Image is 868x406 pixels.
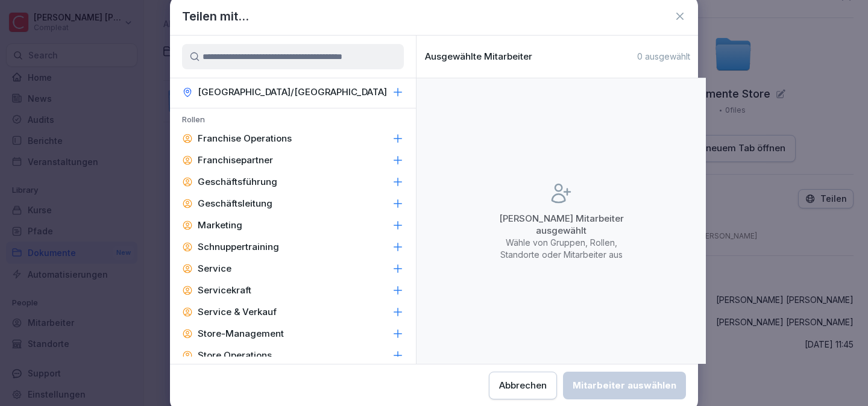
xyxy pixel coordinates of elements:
p: Franchise Operations [198,133,292,145]
p: Rollen [170,114,416,128]
button: Mitarbeiter auswählen [563,372,686,399]
p: Ausgewählte Mitarbeiter [425,51,532,62]
p: Schnuppertraining [198,241,279,253]
p: [GEOGRAPHIC_DATA]/[GEOGRAPHIC_DATA] [198,86,387,98]
div: Mitarbeiter auswählen [573,379,676,392]
p: Store-Management [198,328,284,340]
p: Geschäftsleitung [198,198,272,210]
p: Servicekraft [198,284,251,296]
p: Geschäftsführung [198,176,277,188]
div: Abbrechen [499,379,547,392]
p: 0 ausgewählt [637,51,690,62]
p: [PERSON_NAME] Mitarbeiter ausgewählt [489,213,634,237]
button: Abbrechen [489,372,557,399]
p: Service [198,263,231,275]
p: Franchisepartner [198,154,273,166]
p: Service & Verkauf [198,306,277,318]
p: Marketing [198,219,242,231]
p: Store Operations [198,349,272,361]
p: Wähle von Gruppen, Rollen, Standorte oder Mitarbeiter aus [489,237,634,261]
h1: Teilen mit... [182,7,249,25]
